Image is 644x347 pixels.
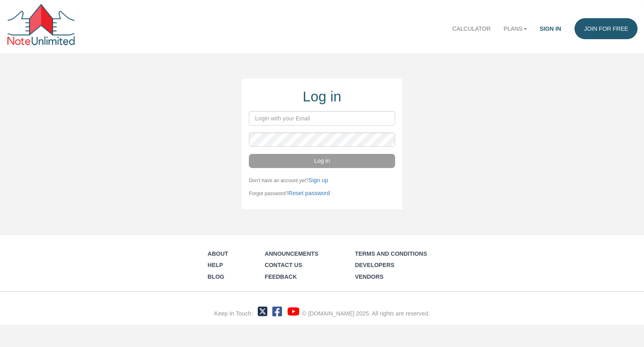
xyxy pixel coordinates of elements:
a: Blog [208,273,224,280]
a: Sign up [309,177,328,183]
a: About [208,250,228,257]
small: Don't have an account yet? [249,178,328,183]
a: Reset password [288,190,330,196]
a: Plans [497,18,533,39]
a: Sign in [533,18,568,39]
a: Vendors [355,273,383,280]
small: Forgot password? [249,191,330,196]
a: Contact Us [265,262,302,268]
a: Developers [355,262,394,268]
a: Announcements [265,250,318,257]
input: Login with your Email [249,111,395,125]
a: Join for FREE [575,18,638,39]
a: Feedback [265,273,297,280]
button: Log in [249,154,395,168]
div: Keep In Touch: [214,309,253,318]
div: © [DOMAIN_NAME] 2025. All rights are reserved. [302,309,430,318]
a: Help [208,262,223,268]
a: Calculator [446,18,497,39]
div: Log in [249,86,395,107]
a: Terms and Conditions [355,250,427,257]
